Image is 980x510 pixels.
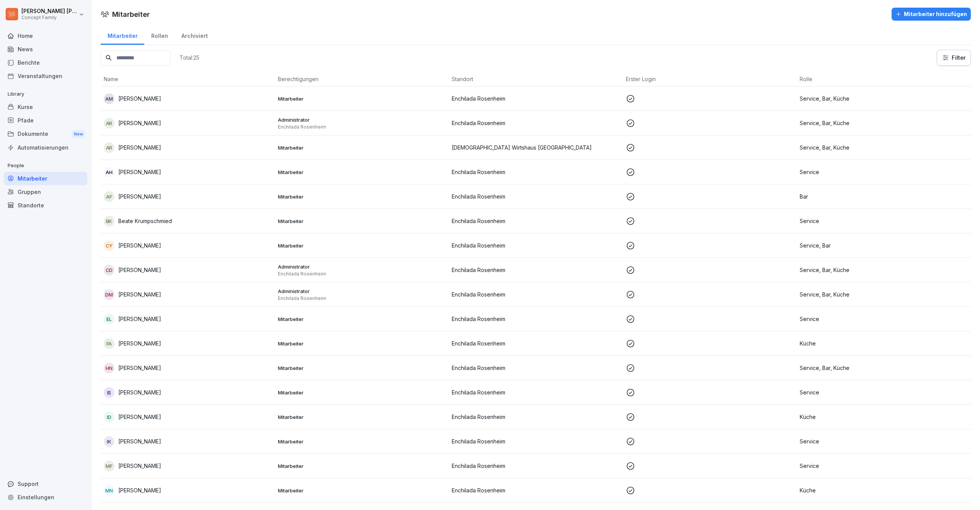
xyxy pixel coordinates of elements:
a: Kurse [4,100,87,114]
p: Mitarbeiter [278,218,446,225]
div: AR [104,118,114,129]
div: CD [104,265,114,275]
p: [PERSON_NAME] [118,95,161,103]
a: Rollen [144,25,175,45]
p: Administrator [278,288,446,295]
p: Enchilada Rosenheim [452,388,620,396]
p: Küche [800,339,968,347]
p: Enchilada Rosenheim [278,295,446,301]
div: CY [104,240,114,251]
p: Enchilada Rosenheim [452,315,620,323]
div: EL [104,314,114,324]
th: Berechtigungen [275,72,449,86]
p: [PERSON_NAME] [118,388,161,396]
p: Mitarbeiter [278,169,446,176]
div: Support [4,477,87,490]
p: Enchilada Rosenheim [452,339,620,347]
div: Standorte [4,199,87,212]
p: Service, Bar, Küche [800,290,968,298]
p: [PERSON_NAME] [118,266,161,274]
p: [PERSON_NAME] [118,143,161,152]
p: Mitarbeiter [278,95,446,102]
p: Service, Bar, Küche [800,95,968,103]
p: [PERSON_NAME] [PERSON_NAME] [21,8,77,15]
a: Archiviert [175,25,214,45]
p: [PERSON_NAME] [118,168,161,176]
p: [PERSON_NAME] [118,486,161,494]
p: [PERSON_NAME] [118,413,161,421]
div: DM [104,289,114,300]
p: Service, Bar, Küche [800,119,968,127]
div: IS [104,387,114,398]
p: People [4,160,87,172]
p: Mitarbeiter [278,389,446,396]
p: Enchilada Rosenheim [452,241,620,249]
a: DokumenteNew [4,127,87,141]
p: Enchilada Rosenheim [452,95,620,103]
div: HN [104,363,114,373]
p: Enchilada Rosenheim [452,119,620,127]
p: Küche [800,486,968,494]
p: Service, Bar, Küche [800,364,968,372]
p: [PERSON_NAME] [118,241,161,249]
div: New [72,130,85,138]
h1: Mitarbeiter [112,9,150,20]
th: Erster Login [623,72,797,86]
p: Enchilada Rosenheim [452,486,620,494]
div: MF [104,461,114,471]
a: Mitarbeiter [4,172,87,185]
p: Enchilada Rosenheim [452,437,620,445]
p: [PERSON_NAME] [118,192,161,200]
div: Einstellungen [4,490,87,504]
div: Automatisierungen [4,141,87,154]
a: Pfade [4,114,87,127]
p: Mitarbeiter [278,144,446,151]
p: Bar [800,192,968,200]
p: Administrator [278,263,446,270]
p: [PERSON_NAME] [118,462,161,470]
th: Standort [449,72,623,86]
p: Beate Krumpschmied [118,217,172,225]
p: [PERSON_NAME] [118,119,161,127]
a: Gruppen [4,185,87,199]
p: Mitarbeiter [278,193,446,200]
p: Enchilada Rosenheim [452,168,620,176]
p: Service [800,388,968,396]
p: [PERSON_NAME] [118,364,161,372]
p: Concept Family [21,15,77,20]
p: Service [800,437,968,445]
p: Mitarbeiter [278,242,446,249]
p: Service [800,462,968,470]
p: Enchilada Rosenheim [452,217,620,225]
th: Name [101,72,275,86]
div: MN [104,485,114,496]
button: Filter [937,50,970,65]
a: Mitarbeiter [101,25,144,45]
p: Mitarbeiter [278,316,446,323]
p: Enchilada Rosenheim [278,124,446,130]
a: Home [4,29,87,42]
div: Mitarbeiter hinzufügen [895,10,967,18]
p: Service, Bar, Küche [800,143,968,152]
p: Administrator [278,116,446,123]
p: [PERSON_NAME] [118,437,161,445]
p: Enchilada Rosenheim [452,413,620,421]
a: News [4,42,87,56]
p: Total: 25 [180,54,199,61]
div: Dokumente [4,127,87,141]
p: Service [800,315,968,323]
div: am [104,93,114,104]
p: Mitarbeiter [278,463,446,469]
a: Veranstaltungen [4,69,87,83]
th: Rolle [797,72,971,86]
p: Enchilada Rosenheim [452,364,620,372]
div: BK [104,216,114,226]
